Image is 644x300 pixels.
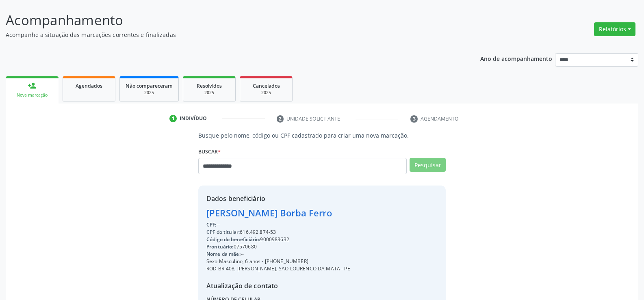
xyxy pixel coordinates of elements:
div: 1 [169,115,177,122]
div: 616.492.874-53 [206,229,350,236]
div: 07570680 [206,243,350,250]
p: Acompanhe a situação das marcações correntes e finalizadas [6,30,449,39]
div: Indivíduo [180,115,207,122]
div: Sexo Masculino, 6 anos - [PHONE_NUMBER] [206,258,350,265]
div: -- [206,221,350,229]
span: Nome da mãe: [206,250,241,257]
span: Não compareceram [126,82,173,89]
div: person_add [28,81,37,90]
p: Acompanhamento [6,10,449,30]
div: Dados beneficiário [206,194,350,203]
span: CPF do titular: [206,229,240,235]
div: Atualização de contato [206,281,350,291]
button: Relatórios [594,22,635,36]
div: 2025 [189,90,230,96]
span: Prontuário: [206,243,234,250]
button: Pesquisar [410,158,446,172]
div: 2025 [126,90,173,96]
div: [PERSON_NAME] Borba Ferro [206,206,350,220]
p: Busque pelo nome, código ou CPF cadastrado para criar uma nova marcação. [198,131,446,140]
div: ROD BR-408, [PERSON_NAME], SAO LOURENCO DA MATA - PE [206,265,350,272]
div: 2025 [246,90,286,96]
div: -- [206,250,350,258]
p: Ano de acompanhamento [480,53,552,63]
span: CPF: [206,221,217,228]
label: Buscar [198,145,221,158]
span: Código do beneficiário: [206,236,260,243]
span: Cancelados [253,82,280,89]
div: 9000983632 [206,236,350,243]
div: Nova marcação [11,92,53,98]
span: Agendados [76,82,102,89]
span: Resolvidos [197,82,222,89]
